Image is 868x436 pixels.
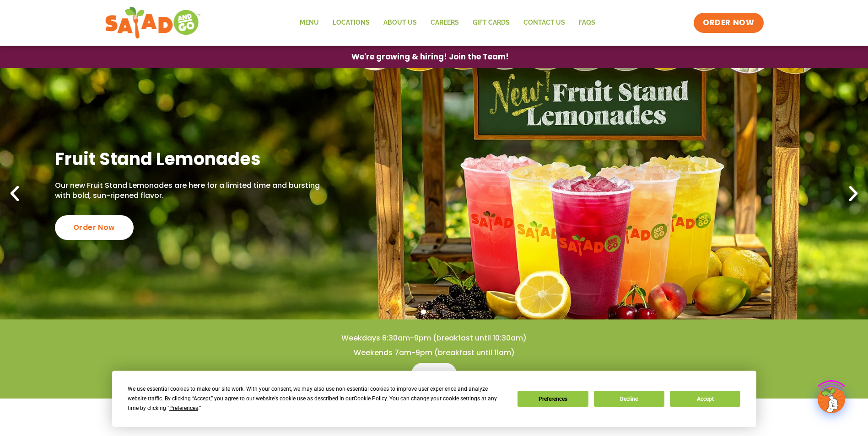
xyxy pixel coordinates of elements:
h2: Fruit Stand Lemonades [55,148,323,170]
button: Accept [670,391,740,407]
a: FAQs [572,12,602,33]
a: GIFT CARDS [466,12,517,33]
a: Menu [293,12,326,33]
div: Previous slide [5,184,25,204]
span: Menu [422,368,446,379]
a: We're growing & hiring! Join the Team! [338,46,523,68]
span: Cookie Policy [354,395,387,402]
a: Contact Us [517,12,572,33]
h4: Weekends 7am-9pm (breakfast until 11am) [18,348,850,358]
div: Next slide [843,184,863,204]
span: ORDER NOW [703,17,754,28]
a: Careers [424,12,466,33]
h4: Weekdays 6:30am-9pm (breakfast until 10:30am) [18,333,850,343]
a: Locations [326,12,377,33]
span: Go to slide 1 [421,309,426,314]
a: About Us [377,12,424,33]
img: new-SAG-logo-768×292 [105,5,201,41]
span: Go to slide 2 [431,309,437,314]
span: Preferences [169,405,198,411]
nav: Menu [293,12,602,33]
div: Order Now [55,215,134,240]
p: Our new Fruit Stand Lemonades are here for a limited time and bursting with bold, sun-ripened fla... [55,181,323,201]
span: We're growing & hiring! Join the Team! [351,53,509,61]
div: Cookie Consent Prompt [112,371,756,427]
div: We use essential cookies to make our site work. With your consent, we may also use non-essential ... [128,384,507,413]
button: Preferences [518,391,588,407]
a: Menu [411,363,457,385]
span: Go to slide 3 [442,309,447,314]
a: ORDER NOW [694,13,763,33]
button: Decline [594,391,664,407]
